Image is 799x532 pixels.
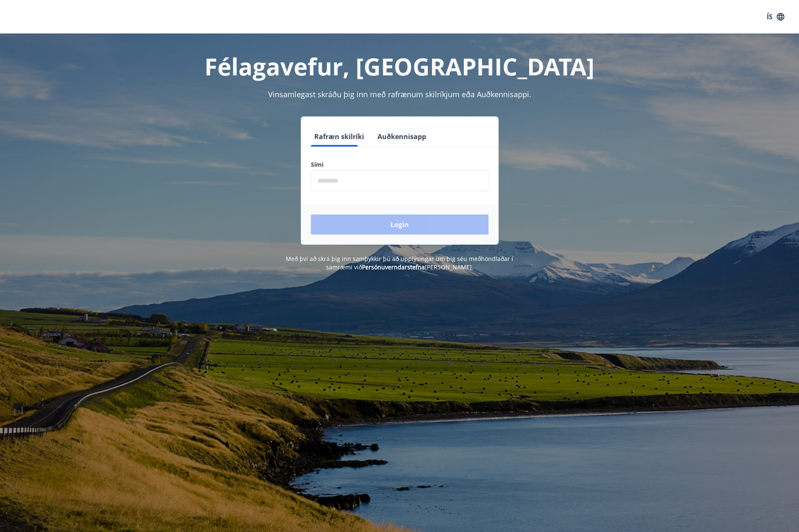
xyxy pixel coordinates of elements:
span: Vinsamlegast skráðu þig inn með rafrænum skilríkjum eða Auðkennisappi. [268,89,531,99]
button: Auðkennisapp [374,127,429,147]
label: Sími [311,160,489,169]
h1: Félagavefur, [GEOGRAPHIC_DATA] [108,50,691,82]
a: Persónuverndarstefna [362,263,425,271]
button: ÍS [762,9,789,24]
span: Með því að skrá þig inn samþykkir þú að upplýsingar um þig séu meðhöndlaðar í samræmi við [PERSON... [286,255,513,271]
button: Rafræn skilríki [311,127,367,147]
